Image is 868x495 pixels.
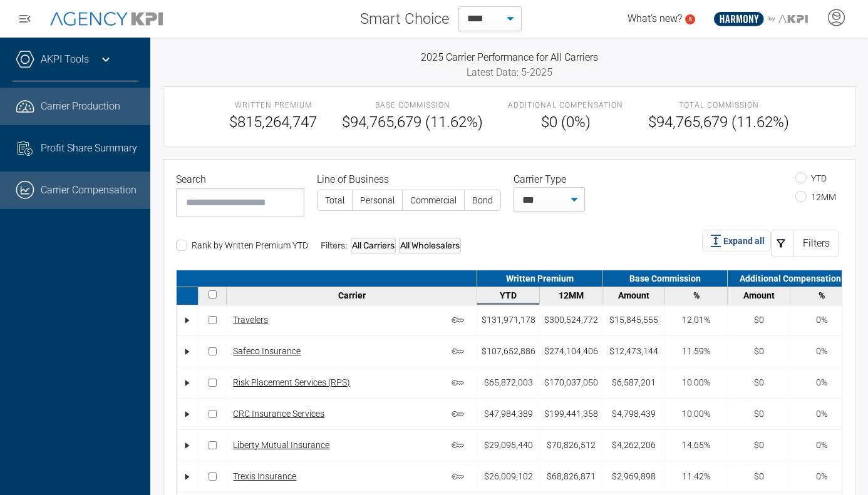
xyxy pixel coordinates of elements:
div: $47,984,389 [484,407,533,421]
div: $199,441,358 [544,407,598,421]
text: 5 [688,16,692,23]
div: $0 [754,407,764,421]
label: Commercial [403,190,464,210]
span: Expand all [723,235,765,248]
span: Core carrier [452,408,470,421]
div: • [183,372,192,394]
div: $0 [754,439,764,452]
span: Carrier Production [41,99,120,114]
div: All Carriers [351,238,396,253]
div: $4,262,206 [612,439,656,452]
a: Trexis Insurance [233,470,296,483]
div: Base Commission [602,270,728,287]
div: $2,969,898 [612,470,656,483]
div: YTD [480,290,536,300]
div: 14.65% [682,439,710,452]
div: $170,037,050 [544,376,598,389]
span: 12 months data from the last reported month [559,290,584,300]
div: 0% [816,439,827,452]
div: Carrier [230,290,473,300]
a: 5 [685,14,695,24]
div: $0 [754,470,764,483]
span: Base Commission [342,100,483,111]
a: Liberty Mutual Insurance [233,439,329,452]
a: Travelers [233,314,268,327]
div: $0 [754,314,764,327]
a: AKPI Tools [41,52,89,67]
span: Core carrier [452,314,470,327]
div: $26,009,102 [484,470,533,483]
div: 12.01% [682,314,710,327]
a: Risk Placement Services (RPS) [233,376,350,389]
label: Bond [465,190,500,210]
span: $94,765,679 (11.62%) [342,111,483,133]
label: Personal [353,190,402,210]
div: • [183,466,192,487]
div: 0% [816,407,827,421]
span: $0 (0%) [508,111,623,133]
div: 0% [816,470,827,483]
div: 0% [816,345,827,358]
div: $274,104,406 [544,345,598,358]
label: Carrier Type [514,172,571,187]
span: Total Commission [648,100,789,111]
legend: Line of Business [317,172,501,187]
span: $815,264,747 [229,111,317,133]
label: Total [318,190,352,210]
div: Written Premium [477,270,602,287]
span: Core carrier [452,439,470,452]
span: Written Premium [229,100,317,111]
div: • [183,340,192,362]
div: Amount [606,290,661,300]
span: Core carrier [452,377,470,389]
a: CRC Insurance Services [233,407,324,421]
div: • [183,434,192,456]
div: $300,524,772 [544,314,598,327]
div: Amount [731,290,787,300]
div: $107,652,886 [482,345,535,358]
div: $0 [754,376,764,389]
div: $6,587,201 [612,376,656,389]
div: 0% [816,376,827,389]
h3: 2025 Carrier Performance for All Carriers [163,50,855,65]
span: Profit Share Summary [41,141,137,156]
div: • [183,403,192,425]
div: $0 [754,345,764,358]
div: $65,872,003 [484,376,533,389]
div: $15,845,555 [609,314,658,327]
a: Safeco Insurance [233,345,301,358]
label: YTD [795,173,827,183]
div: 0% [816,314,827,327]
div: $29,095,440 [484,439,533,452]
label: 12MM [795,192,836,202]
div: $70,826,512 [547,439,596,452]
span: Latest Data: 5-2025 [467,66,552,78]
div: $12,473,144 [609,345,658,358]
div: % [793,290,849,300]
div: $68,826,871 [547,470,596,483]
img: AgencyKPI [50,12,163,26]
label: Search [176,172,211,187]
span: $94,765,679 (11.62%) [648,111,789,133]
div: $4,798,439 [612,407,656,421]
div: Filters [793,230,839,257]
span: What's new? [628,13,682,24]
span: Smart Choice [360,8,449,30]
label: Rank by Written Premium YTD [176,240,308,250]
span: Additional Compensation [508,100,623,111]
span: Core carrier [452,471,470,483]
div: Additional Compensation [728,270,853,287]
div: • [183,309,192,331]
div: All Wholesalers [399,238,461,253]
div: Filters: [321,238,461,253]
div: $131,971,178 [482,314,535,327]
button: Expand all [702,230,771,252]
div: 10.00% [682,407,710,421]
div: % [668,290,724,300]
span: Core carrier [452,345,470,358]
div: 11.42% [682,470,710,483]
button: Filters [771,230,839,257]
div: 10.00% [682,376,710,389]
div: 11.59% [682,345,710,358]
